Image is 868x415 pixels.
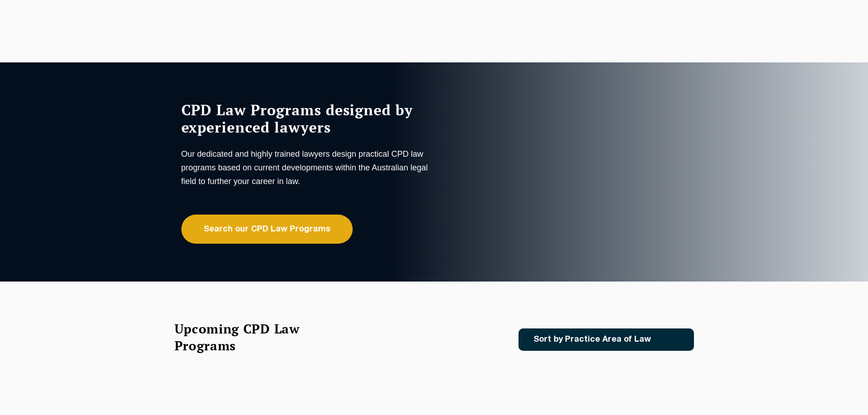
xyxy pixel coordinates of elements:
h2: Upcoming CPD Law Programs [175,320,323,354]
a: Search our CPD Law Programs [181,215,353,244]
p: Our dedicated and highly trained lawyers design practical CPD law programs based on current devel... [181,147,432,188]
a: Sort by Practice Area of Law [519,328,694,351]
img: Icon [666,336,676,343]
h1: CPD Law Programs designed by experienced lawyers [181,101,432,136]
